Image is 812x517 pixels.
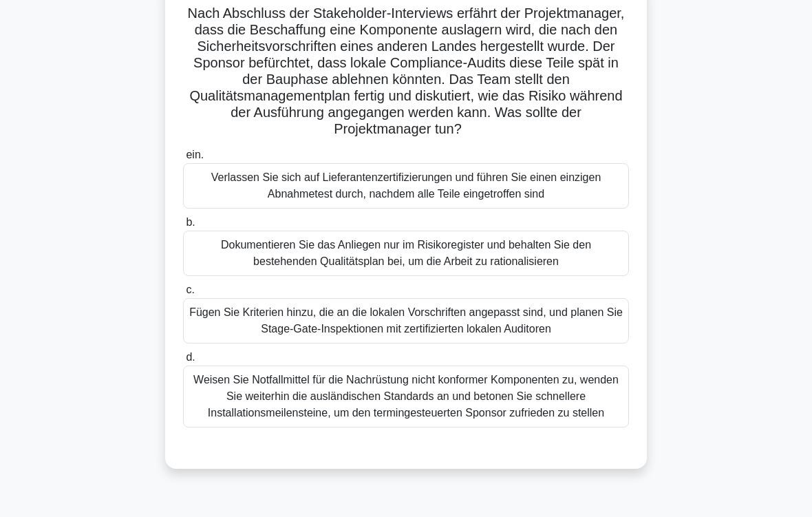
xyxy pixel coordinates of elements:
[186,216,195,228] span: b.
[186,284,194,295] span: c.
[183,231,629,276] div: Dokumentieren Sie das Anliegen nur im Risikoregister und behalten Sie den bestehenden Qualitätspl...
[188,6,625,136] font: Nach Abschluss der Stakeholder-Interviews erfährt der Projektmanager, dass die Beschaffung eine K...
[183,366,629,428] div: Weisen Sie Notfallmittel für die Nachrüstung nicht konformer Komponenten zu, wenden Sie weiterhin...
[186,149,204,160] span: ein.
[183,298,629,344] div: Fügen Sie Kriterien hinzu, die an die lokalen Vorschriften angepasst sind, und planen Sie Stage-G...
[183,163,629,209] div: Verlassen Sie sich auf Lieferantenzertifizierungen und führen Sie einen einzigen Abnahmetest durc...
[186,351,195,363] span: d.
